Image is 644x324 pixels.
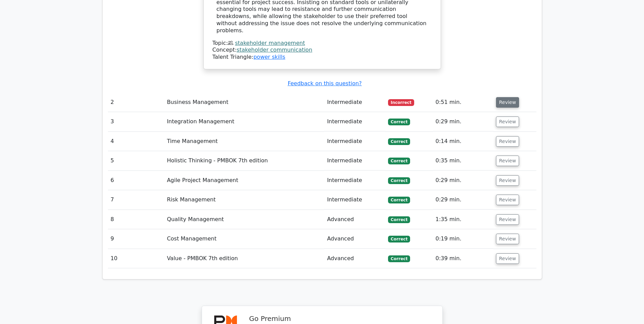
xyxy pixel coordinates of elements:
div: Concept: [213,47,432,54]
button: Review [496,97,519,108]
span: Correct [388,197,410,203]
td: 7 [108,190,164,210]
span: Correct [388,138,410,145]
span: Correct [388,119,410,125]
a: Feedback on this question? [288,80,362,87]
button: Review [496,116,519,127]
a: stakeholder management [235,40,305,46]
td: 2 [108,93,164,112]
td: Quality Management [164,210,325,229]
span: Correct [388,255,410,262]
td: Advanced [324,249,385,268]
td: 0:29 min. [433,171,493,190]
td: 0:14 min. [433,132,493,151]
button: Review [496,234,519,244]
a: power skills [253,54,285,60]
td: Intermediate [324,151,385,170]
td: Advanced [324,210,385,229]
span: Incorrect [388,99,414,106]
td: Intermediate [324,93,385,112]
td: 0:29 min. [433,190,493,210]
td: 0:35 min. [433,151,493,170]
td: Intermediate [324,132,385,151]
td: 5 [108,151,164,170]
td: Advanced [324,229,385,249]
span: Correct [388,177,410,184]
td: Intermediate [324,171,385,190]
span: Correct [388,236,410,242]
td: Risk Management [164,190,325,210]
td: Business Management [164,93,325,112]
td: 0:29 min. [433,112,493,131]
a: stakeholder communication [237,47,312,53]
div: Topic: [213,40,432,47]
button: Review [496,136,519,147]
td: 4 [108,132,164,151]
td: Time Management [164,132,325,151]
td: Intermediate [324,112,385,131]
td: 0:39 min. [433,249,493,268]
td: Intermediate [324,190,385,210]
td: 1:35 min. [433,210,493,229]
td: 6 [108,171,164,190]
td: Integration Management [164,112,325,131]
div: Talent Triangle: [213,40,432,61]
button: Review [496,253,519,264]
td: Value - PMBOK 7th edition [164,249,325,268]
button: Review [496,195,519,205]
td: Cost Management [164,229,325,249]
button: Review [496,214,519,225]
td: 8 [108,210,164,229]
td: 0:19 min. [433,229,493,249]
td: Holistic Thinking - PMBOK 7th edition [164,151,325,170]
td: 3 [108,112,164,131]
td: 0:51 min. [433,93,493,112]
td: 10 [108,249,164,268]
td: Agile Project Management [164,171,325,190]
span: Correct [388,158,410,164]
button: Review [496,175,519,186]
td: 9 [108,229,164,249]
button: Review [496,156,519,166]
span: Correct [388,216,410,223]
